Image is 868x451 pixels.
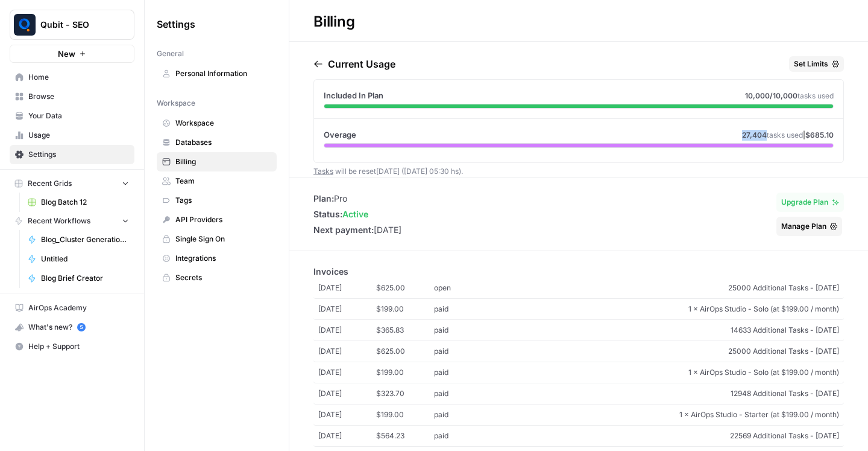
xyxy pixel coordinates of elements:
[434,304,492,315] span: paid
[175,176,271,187] span: Team
[434,283,492,293] span: open
[434,367,492,378] span: paid
[157,133,277,152] a: Databases
[157,210,277,229] a: API Providers
[28,72,129,83] span: Home
[10,145,134,164] a: Settings
[805,130,834,139] span: $685.10
[745,91,797,100] span: 10,000 /10,000
[318,325,376,336] span: [DATE]
[175,195,271,206] span: Tags
[313,209,342,219] span: Status:
[318,430,376,441] span: [DATE]
[22,249,134,269] a: Untitled
[492,283,839,293] span: 25000 Additional Tasks - [DATE]
[157,191,277,210] a: Tags
[157,268,277,287] a: Secrets
[434,346,492,357] span: paid
[313,383,844,405] a: [DATE]$323.70paid12948 Additional Tasks - [DATE]
[175,234,271,245] span: Single Sign On
[318,304,376,315] span: [DATE]
[157,17,195,31] span: Settings
[175,68,271,79] span: Personal Information
[328,57,395,71] p: Current Usage
[10,174,134,193] button: Recent Grids
[10,126,134,145] a: Usage
[313,362,844,383] a: [DATE]$199.00paid1 × AirOps Studio - Solo (at $199.00 / month)
[10,212,134,230] button: Recent Workflows
[157,249,277,268] a: Integrations
[313,193,334,203] span: Plan:
[41,273,129,284] span: Blog Brief Creator
[14,14,36,36] img: Qubit - SEO Logo
[318,388,376,399] span: [DATE]
[434,325,492,336] span: paid
[175,137,271,148] span: Databases
[318,283,376,293] span: [DATE]
[28,178,72,189] span: Recent Grids
[157,98,195,109] span: Workspace
[781,197,828,208] span: Upgrade Plan
[318,367,376,378] span: [DATE]
[10,337,134,356] button: Help + Support
[157,152,277,171] a: Billing
[781,221,826,232] span: Manage Plan
[10,318,134,337] button: What's new? 5
[313,405,844,426] a: [DATE]$199.00paid1 × AirOps Studio - Starter (at $199.00 / month)
[28,149,129,160] span: Settings
[313,193,401,205] li: Pro
[41,197,129,208] span: Blog Batch 12
[157,64,277,83] a: Personal Information
[10,106,134,126] a: Your Data
[28,91,129,102] span: Browse
[376,346,434,357] span: $625.00
[58,48,75,60] span: New
[289,12,379,31] div: Billing
[175,156,271,167] span: Billing
[41,254,129,264] span: Untitled
[434,430,492,441] span: paid
[776,193,844,212] button: Upgrade Plan
[324,89,383,101] span: Included In Plan
[376,367,434,378] span: $199.00
[22,269,134,288] a: Blog Brief Creator
[41,234,129,245] span: Blog_Cluster Generation V3a1 with WP Integration [Live site]
[492,388,839,399] span: 12948 Additional Tasks - [DATE]
[28,341,129,352] span: Help + Support
[10,298,134,318] a: AirOps Academy
[175,214,271,225] span: API Providers
[10,10,134,40] button: Workspace: Qubit - SEO
[313,426,844,447] a: [DATE]$564.23paid22569 Additional Tasks - [DATE]
[376,430,434,441] span: $564.23
[80,324,83,330] text: 5
[376,409,434,420] span: $199.00
[22,230,134,249] a: Blog_Cluster Generation V3a1 with WP Integration [Live site]
[324,129,356,141] span: Overage
[77,323,86,331] a: 5
[175,272,271,283] span: Secrets
[376,304,434,315] span: $199.00
[28,110,129,121] span: Your Data
[434,388,492,399] span: paid
[742,130,767,139] span: 27,404
[318,346,376,357] span: [DATE]
[376,388,434,399] span: $323.70
[776,217,842,236] button: Manage Plan
[313,224,401,236] li: [DATE]
[10,45,134,63] button: New
[767,130,803,139] span: tasks used
[175,253,271,264] span: Integrations
[794,59,828,69] span: Set Limits
[376,325,434,336] span: $365.83
[376,283,434,293] span: $625.00
[434,409,492,420] span: paid
[492,304,839,315] span: 1 × AirOps Studio - Solo (at $199.00 / month)
[313,266,844,278] p: Invoices
[40,19,113,31] span: Qubit - SEO
[492,430,839,441] span: 22569 Additional Tasks - [DATE]
[492,409,839,420] span: 1 × AirOps Studio - Starter (at $199.00 / month)
[318,409,376,420] span: [DATE]
[175,118,271,129] span: Workspace
[313,320,844,341] a: [DATE]$365.83paid14633 Additional Tasks - [DATE]
[10,318,134,336] div: What's new?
